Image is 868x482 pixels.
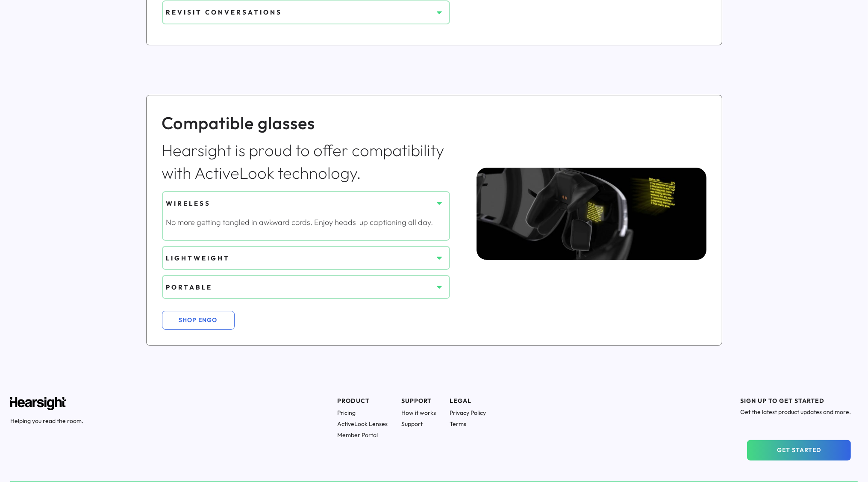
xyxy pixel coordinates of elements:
div: PORTABLE [166,283,433,292]
button: SHOP ENGO [162,311,235,330]
button: GET STARTED [747,440,851,461]
div: REVISIT CONVERSATIONS [166,8,433,17]
h1: Support [402,420,436,428]
h1: Helping you read the room. [10,417,83,425]
h1: How it works [402,409,436,417]
div: LIGHTWEIGHT [166,254,433,263]
h1: Member Portal [338,431,388,439]
div: PRODUCT [338,397,388,405]
h1: Privacy Policy [450,409,486,417]
h1: Get the latest product updates and more. [740,408,851,416]
h1: SIGN UP TO GET STARTED [740,397,851,405]
div: LEGAL [450,397,486,405]
h1: Terms [450,420,486,428]
div: SUPPORT [402,397,436,405]
div: Hearsight is proud to offer compatibility with ActiveLook technology. [162,139,450,184]
img: ActiveLook glasses display preview [477,168,783,260]
h1: ActiveLook Lenses [338,420,388,428]
h1: Pricing [338,409,388,417]
div: WIRELESS [166,199,433,208]
div: No more getting tangled in awkward cords. Enjoy heads-up captioning all day. [166,217,446,228]
div: Compatible glasses [162,111,450,135]
img: Hearsight logo [10,397,66,410]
